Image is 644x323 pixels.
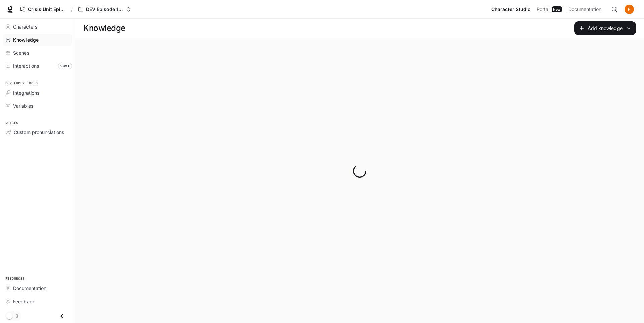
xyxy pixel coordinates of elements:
[6,312,13,319] span: Dark mode toggle
[491,5,531,14] span: Character Studio
[68,6,75,13] div: /
[489,3,533,16] a: Character Studio
[58,63,72,69] span: 999+
[3,34,72,46] a: Knowledge
[13,298,35,305] span: Feedback
[86,7,123,12] p: DEV Episode 1 - Crisis Unit
[552,6,562,12] div: New
[54,309,69,323] button: Close drawer
[13,23,37,30] span: Characters
[566,3,606,16] a: Documentation
[13,62,39,69] span: Interactions
[28,7,65,12] span: Crisis Unit Episode 1
[17,3,68,16] a: Crisis Unit Episode 1
[3,100,72,112] a: Variables
[537,5,549,14] span: Portal
[14,129,64,136] span: Custom pronunciations
[3,126,72,138] a: Custom pronunciations
[608,3,621,16] button: Open Command Menu
[13,36,39,43] span: Knowledge
[3,60,72,72] a: Interactions
[625,5,634,14] img: User avatar
[75,3,134,16] button: Open workspace menu
[3,295,72,307] a: Feedback
[3,87,72,99] a: Integrations
[13,285,46,292] span: Documentation
[3,47,72,59] a: Scenes
[3,282,72,294] a: Documentation
[3,21,72,33] a: Characters
[13,89,39,96] span: Integrations
[13,102,33,109] span: Variables
[623,3,636,16] button: User avatar
[568,5,601,14] span: Documentation
[13,49,29,56] span: Scenes
[534,3,565,16] a: PortalNew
